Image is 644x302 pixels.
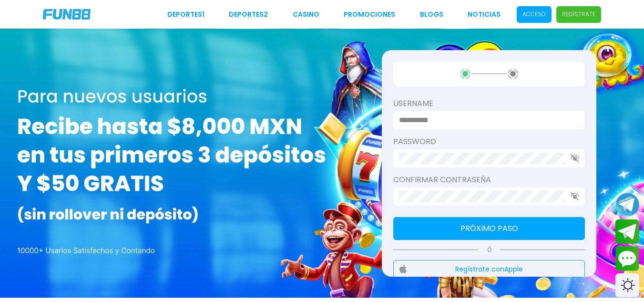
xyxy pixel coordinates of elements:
[43,9,91,20] img: Company Logo
[393,98,585,109] label: username
[522,10,546,19] p: Acceso
[393,174,585,186] label: Confirmar contraseña
[562,10,595,19] p: Regístrate
[615,192,639,217] button: Join telegram channel
[615,219,639,244] button: Join telegram
[167,10,204,20] a: Deportes1
[615,273,639,297] div: Switch theme
[229,10,268,20] a: Deportes2
[393,217,585,240] button: Próximo paso
[393,136,585,147] label: password
[393,246,585,254] p: Ó
[468,10,501,20] a: NOTICIAS
[420,10,443,20] a: BLOGS
[293,10,319,20] a: CASINO
[615,246,639,271] button: Contact customer service
[344,10,395,20] a: Promociones
[393,260,585,279] button: Regístrate conApple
